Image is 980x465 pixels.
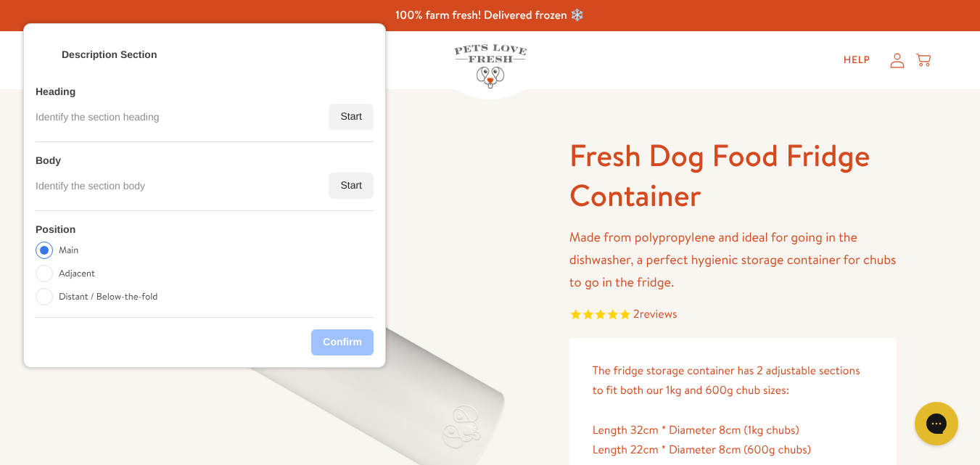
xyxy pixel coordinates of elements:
[569,136,897,215] h1: Fresh Dog Food Fridge Container
[59,242,78,259] label: Main
[59,288,157,305] label: Distant / Below-the-fold
[640,306,678,322] span: reviews
[569,305,897,326] span: Rated 5.0 out of 5 stars 2 reviews
[329,173,374,199] div: Start
[59,265,95,282] label: Adjacent
[454,44,527,89] img: Pets Love Fresh
[907,397,965,450] iframe: Gorgias live chat messenger
[593,361,873,460] p: The fridge storage container has 2 adjustable sections to fit both our 1kg and 600g chub sizes: L...
[329,104,374,130] div: Start
[36,85,75,98] div: Heading
[633,306,678,322] span: 2 reviews
[311,329,374,355] div: Confirm
[569,226,897,293] p: Made from polypropylene and ideal for going in the dishwasher, a perfect hygienic storage contain...
[36,179,145,192] div: Identify the section body
[36,110,159,123] div: Identify the section heading
[36,44,50,65] div: <
[36,154,61,167] div: Body
[36,223,75,236] div: Position
[62,48,157,61] div: Description Section
[832,46,882,75] a: Help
